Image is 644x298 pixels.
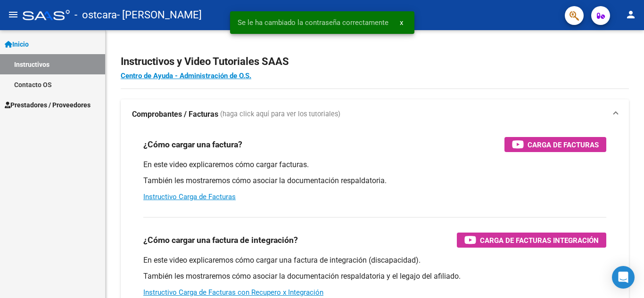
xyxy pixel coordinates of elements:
[480,234,599,246] span: Carga de Facturas Integración
[400,18,403,27] span: x
[8,9,19,20] mat-icon: menu
[143,234,298,247] h3: ¿Cómo cargar una factura de integración?
[5,100,91,110] span: Prestadores / Proveedores
[132,109,218,120] strong: Comprobantes / Facturas
[121,53,629,71] h2: Instructivos y Video Tutoriales SAAS
[528,139,599,151] span: Carga de Facturas
[143,138,242,151] h3: ¿Cómo cargar una factura?
[392,14,411,31] button: x
[504,137,606,152] button: Carga de Facturas
[74,5,117,25] span: - ostcara
[457,233,606,248] button: Carga de Facturas Integración
[143,176,606,186] p: También les mostraremos cómo asociar la documentación respaldatoria.
[143,160,606,170] p: En este video explicaremos cómo cargar facturas.
[117,5,202,25] span: - [PERSON_NAME]
[612,266,635,289] div: Open Intercom Messenger
[143,255,606,266] p: En este video explicaremos cómo cargar una factura de integración (discapacidad).
[121,99,629,129] mat-expansion-panel-header: Comprobantes / Facturas (haga click aquí para ver los tutoriales)
[143,193,236,201] a: Instructivo Carga de Facturas
[143,271,606,282] p: También les mostraremos cómo asociar la documentación respaldatoria y el legajo del afiliado.
[143,288,323,297] a: Instructivo Carga de Facturas con Recupero x Integración
[625,9,636,20] mat-icon: person
[238,18,388,27] span: Se le ha cambiado la contraseña correctamente
[121,72,251,80] a: Centro de Ayuda - Administración de O.S.
[5,39,29,49] span: Inicio
[220,109,340,120] span: (haga click aquí para ver los tutoriales)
